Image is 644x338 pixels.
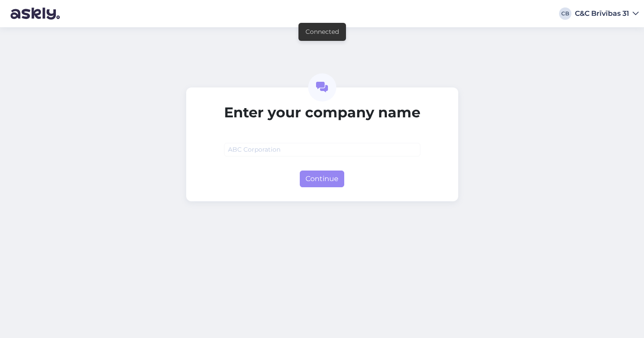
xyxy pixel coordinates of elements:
[559,7,571,20] div: CB
[305,27,339,36] div: Connected
[575,10,629,17] div: C&C Brīvības 31
[575,10,639,17] a: C&C Brīvības 31
[300,171,344,187] button: Continue
[224,104,420,121] h2: Enter your company name
[224,143,420,156] input: ABC Corporation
